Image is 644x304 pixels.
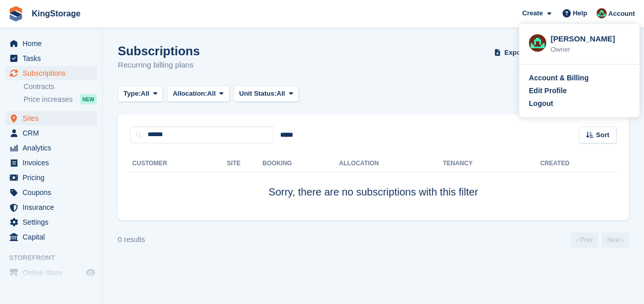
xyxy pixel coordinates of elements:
div: Owner [550,45,630,55]
a: Next [602,232,629,248]
a: menu [5,266,97,280]
a: Preview store [85,267,97,279]
span: All [277,89,285,99]
span: Help [573,8,587,18]
a: Logout [529,98,630,109]
span: Type: [123,89,141,99]
span: Pricing [23,170,84,185]
a: menu [5,36,97,51]
a: menu [5,156,97,170]
a: Previous [571,232,598,248]
span: Sorry, there are no subscriptions with this filter [268,186,478,198]
span: Create [522,8,543,18]
button: Type: All [118,85,163,102]
a: Contracts [24,82,97,92]
th: Allocation [339,156,443,172]
a: menu [5,170,97,185]
button: Allocation: All [167,85,230,102]
span: All [207,89,216,99]
a: menu [5,215,97,229]
span: Tasks [23,51,84,66]
h1: Subscriptions [118,44,200,58]
a: menu [5,185,97,200]
span: Price increases [24,95,73,104]
a: Price increases NEW [24,94,97,105]
div: 0 results [118,234,145,245]
button: Export [492,44,537,61]
img: John King [596,8,607,18]
div: [PERSON_NAME] [550,33,630,42]
th: Site [227,156,262,172]
span: Account [608,9,635,19]
span: Sites [23,111,84,125]
img: John King [529,34,546,52]
div: Logout [529,98,553,109]
span: Unit Status: [239,89,277,99]
th: Created [540,156,616,172]
span: Capital [23,230,84,244]
span: Home [23,36,84,51]
span: Subscriptions [23,66,84,80]
a: menu [5,111,97,125]
a: menu [5,200,97,214]
a: menu [5,51,97,66]
span: All [141,89,150,99]
a: Edit Profile [529,85,630,96]
span: Allocation: [173,89,207,99]
span: Online Store [23,266,84,280]
span: Storefront [9,253,102,263]
a: menu [5,126,97,140]
div: NEW [80,94,97,104]
nav: Page [569,232,631,248]
span: Coupons [23,185,84,200]
div: Account & Billing [529,73,589,83]
a: menu [5,66,97,80]
a: menu [5,141,97,155]
span: Settings [23,215,84,229]
span: Insurance [23,200,84,214]
span: CRM [23,126,84,140]
th: Booking [262,156,339,172]
a: KingStorage [28,5,85,22]
a: Account & Billing [529,73,630,83]
button: Unit Status: All [234,85,299,102]
a: menu [5,230,97,244]
span: Sort [596,130,609,140]
span: Export [504,48,525,58]
span: Analytics [23,141,84,155]
p: Recurring billing plans [118,59,200,71]
div: Edit Profile [529,85,567,96]
img: stora-icon-8386f47178a22dfd0bd8f6a31ec36ba5ce8667c1dd55bd0f319d3a0aa187defe.svg [8,6,24,21]
th: Customer [130,156,227,172]
span: Invoices [23,156,84,170]
th: Tenancy [443,156,479,172]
